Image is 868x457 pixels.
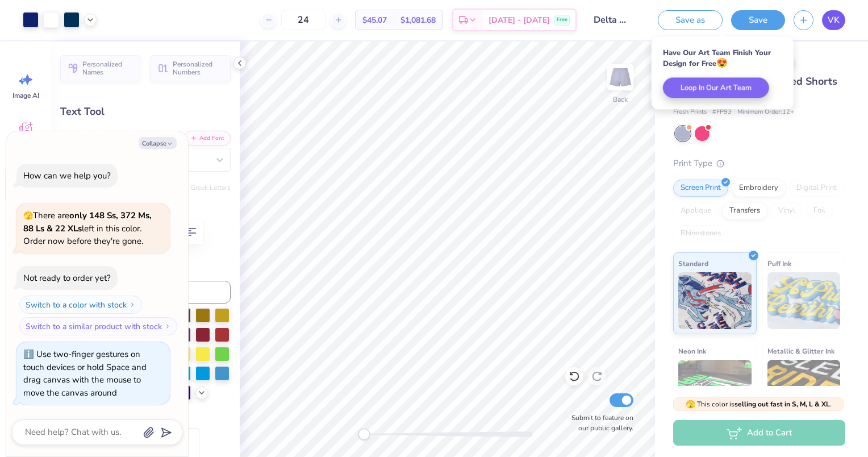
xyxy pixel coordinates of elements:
[609,66,632,89] img: Back
[60,55,140,81] button: Personalized Names
[658,10,723,30] button: Save as
[767,360,841,417] img: Metallic & Glitter Ink
[678,345,706,357] span: Neon Ink
[663,77,769,98] button: Loop In Our Art Team
[673,180,728,197] div: Screen Print
[23,210,33,221] span: 🫣
[23,272,111,284] div: Not ready to order yet?
[23,210,152,247] span: There are left in this color. Order now before they're gone.
[678,272,752,329] img: Standard
[686,399,832,409] span: This color is .
[281,10,325,30] input: – –
[12,91,39,100] span: Image AI
[732,180,786,197] div: Embroidery
[23,170,111,181] div: How can we help you?
[184,131,231,146] button: Add Font
[400,14,436,26] span: $1,081.68
[678,257,708,269] span: Standard
[151,55,231,81] button: Personalized Numbers
[557,16,567,24] span: Free
[164,323,171,330] img: Switch to a similar product with stock
[673,225,728,242] div: Rhinestones
[663,48,782,69] div: Have Our Art Team Finish Your Design for Free
[362,14,387,26] span: $45.07
[767,272,841,329] img: Puff Ink
[731,10,785,30] button: Save
[82,60,133,76] span: Personalized Names
[767,257,791,269] span: Puff Ink
[565,413,633,433] label: Submit to feature on our public gallery.
[60,104,231,119] div: Text Tool
[767,345,834,357] span: Metallic & Glitter Ink
[19,296,142,314] button: Switch to a color with stock
[678,360,752,417] img: Neon Ink
[489,14,550,26] span: [DATE] - [DATE]
[735,400,830,409] strong: selling out fast in S, M, L & XL
[771,202,803,219] div: Vinyl
[673,202,719,219] div: Applique
[23,210,152,234] strong: only 148 Ss, 372 Ms, 88 Ls & 22 XLs
[585,9,641,31] input: Untitled Design
[173,60,224,76] span: Personalized Numbers
[19,317,177,335] button: Switch to a similar product with stock
[673,157,845,170] div: Print Type
[722,202,767,219] div: Transfers
[828,14,840,27] span: VK
[806,202,833,219] div: Foil
[160,183,231,192] button: Switch to Greek Letters
[822,10,845,30] a: VK
[129,301,136,308] img: Switch to a color with stock
[716,57,728,69] span: 😍
[613,94,628,105] div: Back
[686,399,695,410] span: 🫣
[789,180,844,197] div: Digital Print
[358,429,370,440] div: Accessibility label
[139,137,177,149] button: Collapse
[23,348,147,398] div: Use two-finger gestures on touch devices or hold Space and drag canvas with the mouse to move the...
